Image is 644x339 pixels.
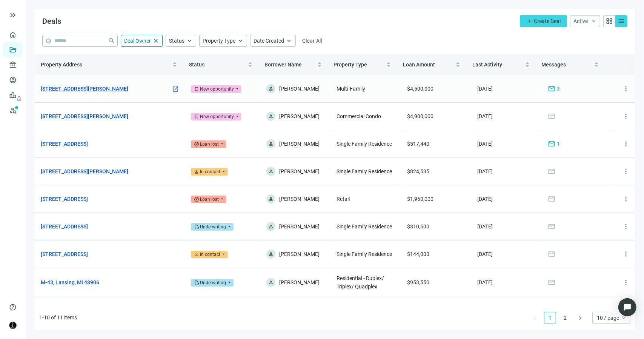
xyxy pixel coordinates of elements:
span: Single Family Residence [337,223,392,230]
span: [PERSON_NAME] [279,194,320,203]
span: [DATE] [478,86,493,92]
span: more_vert [622,112,630,120]
button: more_vert [618,136,633,151]
li: Previous Page [529,312,541,324]
span: person [268,86,274,91]
span: Borrower Name [264,62,302,68]
span: mail [548,85,555,92]
span: Single Family Residence [337,168,392,174]
span: person [268,141,274,146]
span: mail [548,195,555,203]
span: $1,960,000 [407,196,433,202]
span: $517,440 [407,141,429,147]
span: person [268,224,274,229]
span: [PERSON_NAME] [279,167,320,176]
button: more_vert [618,191,633,206]
div: Loan lost [200,140,219,148]
span: $4,500,000 [407,86,433,92]
div: Open Intercom Messenger [618,298,636,316]
span: Property Type [334,62,367,68]
span: more_vert [622,223,630,230]
div: Page Size [592,312,630,324]
li: 1 [544,312,556,324]
button: Clear All [299,35,326,47]
span: more_vert [622,250,630,258]
div: New opportunity [200,113,234,120]
span: [PERSON_NAME] [279,278,320,287]
span: mail [548,168,555,175]
span: person [268,114,274,119]
button: right [574,312,586,324]
span: cancel [194,142,199,147]
span: [DATE] [478,141,493,147]
span: Commercial Condo [337,113,381,119]
span: grid_view [606,17,613,25]
span: left [533,316,537,320]
div: Loan lost [200,196,219,203]
span: right [578,316,583,320]
span: $310,500 [407,223,429,230]
span: [DATE] [478,113,493,119]
span: mail [548,140,555,148]
span: Residential - Duplex/ Triplex/ Quadplex [337,275,384,290]
span: [DATE] [478,279,493,285]
button: more_vert [618,219,633,234]
span: edit_document [194,280,199,285]
span: [DATE] [478,251,493,257]
span: Property Address [41,62,82,68]
span: edit_document [194,224,199,230]
span: person [268,280,274,285]
span: person [194,169,199,174]
span: [DATE] [478,196,493,202]
span: $824,535 [407,168,429,174]
span: close [152,37,159,44]
span: mail [548,279,555,286]
span: more_vert [622,168,630,175]
span: Status [189,62,204,68]
span: [PERSON_NAME] [279,84,320,93]
div: Underwriting [200,223,226,231]
span: cancel [194,197,199,202]
span: Property Type [203,38,235,44]
span: keyboard_arrow_up [186,37,193,44]
a: 2 [559,312,571,324]
button: Activekeyboard_arrow_down [570,15,600,27]
span: Clear All [302,38,322,44]
span: 3 [557,85,560,93]
a: M-43, Lansing, MI 48906 [41,278,99,287]
div: New opportunity [200,85,234,93]
span: more_vert [622,140,630,148]
a: [STREET_ADDRESS][PERSON_NAME] [41,167,128,176]
span: menu [618,17,625,25]
li: 2 [559,312,571,324]
span: [PERSON_NAME] [279,112,320,121]
span: Loan Amount [403,62,435,68]
a: [STREET_ADDRESS] [41,140,88,148]
button: keyboard_double_arrow_right [8,11,17,20]
a: 1 [544,312,556,324]
div: In contact [200,168,220,176]
span: help [9,304,17,311]
span: [PERSON_NAME] [279,250,320,259]
span: mail [548,250,555,258]
span: open_in_new [172,86,179,92]
span: Create Deal [534,18,561,24]
button: more_vert [618,247,633,262]
span: keyboard_arrow_down [591,18,597,24]
span: more_vert [622,195,630,203]
span: Active [573,18,588,24]
span: keyboard_arrow_up [286,37,292,44]
span: Messages [542,62,566,68]
span: Status [169,38,184,44]
span: Deal Owner [124,38,151,44]
span: [PERSON_NAME] [279,139,320,148]
span: bookmark [194,114,199,119]
span: 10 / page [597,312,626,324]
span: [PERSON_NAME] [279,222,320,231]
span: Last Activity [472,62,502,68]
button: more_vert [618,81,633,96]
span: more_vert [622,85,630,92]
span: keyboard_arrow_up [237,37,244,44]
span: person [194,252,199,257]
